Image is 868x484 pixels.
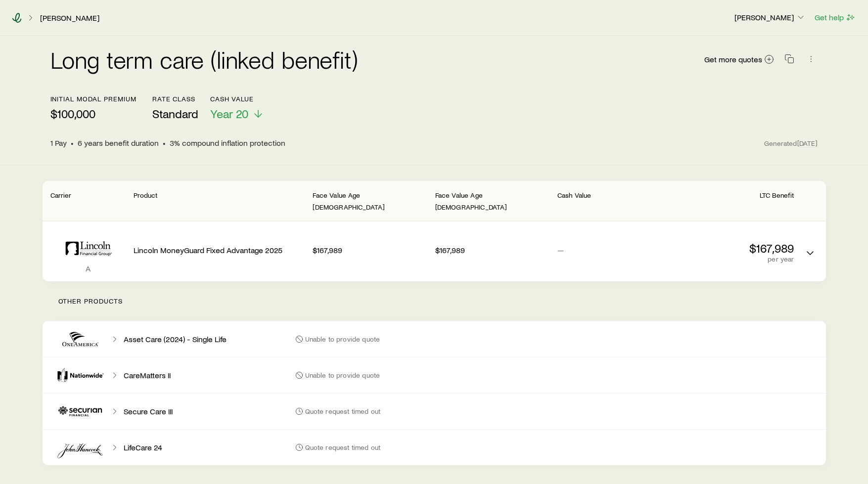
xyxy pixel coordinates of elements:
[124,370,171,380] p: CareMatters II
[680,241,794,255] p: $167,989
[50,107,137,121] p: $100,000
[734,12,806,24] button: [PERSON_NAME]
[313,191,385,211] span: Face Value Age [DEMOGRAPHIC_DATA]
[43,281,826,321] p: Other products
[704,55,762,63] span: Get more quotes
[313,245,427,255] p: $167,989
[210,107,248,121] span: Year 20
[124,406,173,416] p: Secure Care III
[43,181,826,281] div: LTC linked benefit quotes
[814,12,856,23] button: Get help
[557,191,592,199] span: Cash Value
[134,191,158,199] span: Product
[557,245,672,255] p: —
[760,191,794,199] span: LTC Benefit
[210,95,264,103] p: Cash Value
[305,443,381,451] p: Quote request timed out
[305,407,381,415] p: Quote request timed out
[152,107,198,121] span: Standard
[50,264,126,273] p: A
[435,245,549,255] p: $167,989
[134,245,305,255] p: Lincoln MoneyGuard Fixed Advantage 2025
[50,191,72,199] span: Carrier
[152,95,198,103] p: Rate Class
[78,138,159,148] span: 6 years benefit duration
[40,13,100,23] a: [PERSON_NAME]
[764,139,818,148] span: Generated
[797,139,818,148] span: [DATE]
[152,95,198,121] button: Rate ClassStandard
[71,138,74,148] span: •
[680,255,794,263] p: per year
[50,47,358,71] h2: Long term care (linked benefit)
[124,442,162,452] p: LifeCare 24
[124,334,227,344] p: Asset Care (2024) - Single Life
[734,12,806,22] p: [PERSON_NAME]
[305,371,380,379] p: Unable to provide quote
[210,95,264,121] button: Cash ValueYear 20
[50,138,67,148] span: 1 Pay
[50,95,137,103] p: initial modal premium
[305,335,380,343] p: Unable to provide quote
[170,138,285,148] span: 3% compound inflation protection
[704,54,775,65] a: Get more quotes
[435,191,507,211] span: Face Value Age [DEMOGRAPHIC_DATA]
[163,138,166,148] span: •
